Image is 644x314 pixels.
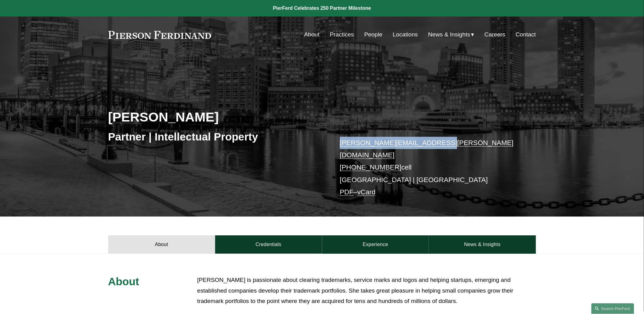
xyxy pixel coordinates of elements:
[340,163,402,171] a: [PHONE_NUMBER]
[591,303,634,314] a: Search this site
[393,29,418,40] a: Locations
[322,235,429,254] a: Experience
[357,188,376,196] a: vCard
[340,188,354,196] a: PDF
[197,275,536,307] p: [PERSON_NAME] is passionate about clearing trademarks, service marks and logos and helping startu...
[340,137,518,199] p: cell [GEOGRAPHIC_DATA] | [GEOGRAPHIC_DATA] –
[429,235,536,254] a: News & Insights
[428,29,470,40] span: News & Insights
[340,139,514,159] a: [PERSON_NAME][EMAIL_ADDRESS][PERSON_NAME][DOMAIN_NAME]
[108,130,322,144] h3: Partner | Intellectual Property
[215,235,322,254] a: Credentials
[484,29,505,40] a: Careers
[304,29,319,40] a: About
[364,29,383,40] a: People
[108,275,139,287] span: About
[108,109,322,125] h2: [PERSON_NAME]
[330,29,354,40] a: Practices
[516,29,536,40] a: Contact
[428,29,474,40] a: folder dropdown
[108,235,215,254] a: About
